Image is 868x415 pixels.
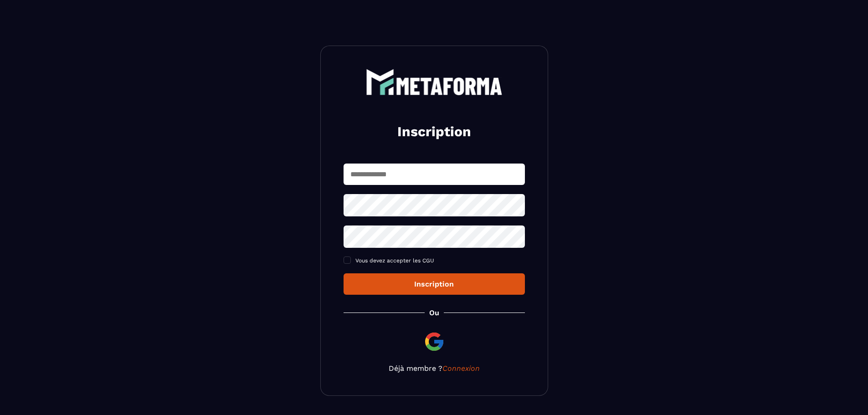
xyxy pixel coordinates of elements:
[429,308,439,317] p: Ou
[351,280,518,288] div: Inscription
[344,364,525,373] p: Déjà membre ?
[344,273,525,295] button: Inscription
[344,69,525,95] a: logo
[355,257,434,264] span: Vous devez accepter les CGU
[354,123,514,141] h2: Inscription
[423,331,445,353] img: google
[442,364,480,373] a: Connexion
[366,69,503,95] img: logo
